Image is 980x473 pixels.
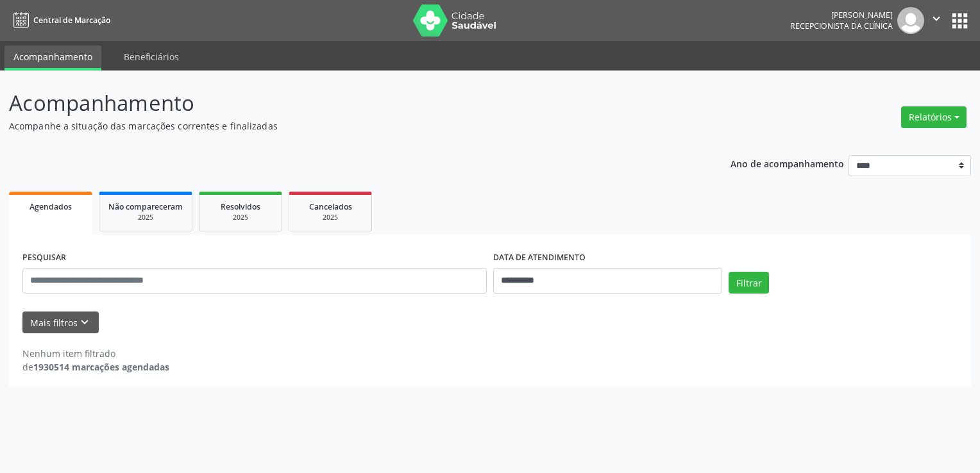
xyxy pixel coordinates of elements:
div: de [22,360,169,374]
span: Agendados [30,201,72,212]
button: apps [949,10,971,32]
p: Acompanhamento [9,87,682,119]
span: Central de Marcação [33,15,110,26]
a: Acompanhamento [4,46,101,71]
span: Resolvidos [221,201,260,212]
div: 2025 [208,213,273,222]
strong: 1930514 marcações agendadas [33,361,169,373]
a: Central de Marcação [9,10,110,31]
i: keyboard_arrow_down [78,315,92,329]
i:  [929,12,943,26]
div: 2025 [108,213,183,222]
div: 2025 [298,213,362,222]
span: Cancelados [309,201,352,212]
label: DATA DE ATENDIMENTO [493,248,586,268]
label: PESQUISAR [22,248,66,268]
div: Nenhum item filtrado [22,347,169,360]
button: Relatórios [901,106,967,128]
button: Filtrar [729,272,769,294]
img: img [897,7,924,34]
p: Acompanhe a situação das marcações correntes e finalizadas [9,119,682,133]
a: Beneficiários [115,46,188,68]
p: Ano de acompanhamento [731,155,844,171]
div: [PERSON_NAME] [790,10,893,21]
span: Não compareceram [108,201,183,212]
span: Recepcionista da clínica [790,21,893,31]
button: Mais filtroskeyboard_arrow_down [22,311,99,334]
button:  [924,7,949,34]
